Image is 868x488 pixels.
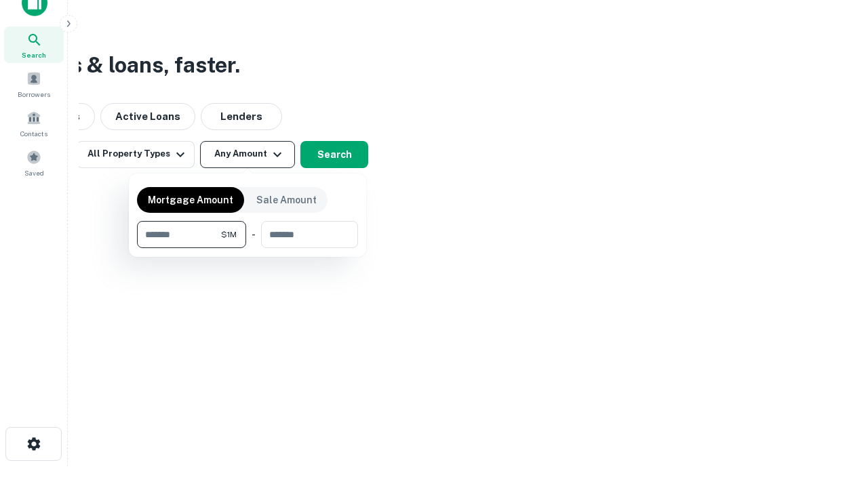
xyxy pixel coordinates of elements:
[221,228,237,241] span: $1M
[800,380,868,445] iframe: Chat Widget
[256,192,317,207] p: Sale Amount
[252,221,256,248] div: -
[148,192,233,207] p: Mortgage Amount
